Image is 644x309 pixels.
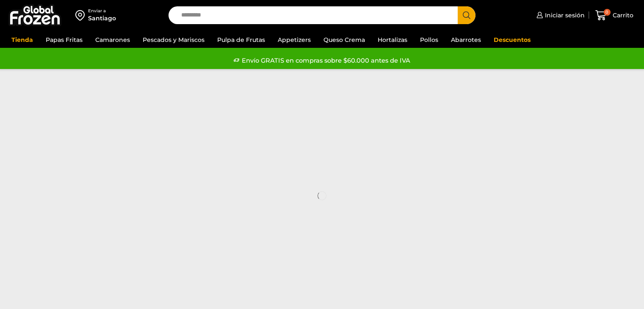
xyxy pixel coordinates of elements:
[274,32,315,48] a: Appetizers
[489,32,535,48] a: Descuentos
[88,8,116,14] div: Enviar a
[75,8,88,22] img: address-field-icon.svg
[611,11,633,19] span: Carrito
[88,14,116,22] div: Santiago
[458,6,475,24] button: Search button
[91,32,134,48] a: Camarones
[543,11,585,19] span: Iniciar sesión
[447,32,485,48] a: Abarrotes
[319,32,369,48] a: Queso Crema
[138,32,209,48] a: Pescados y Mariscos
[416,32,442,48] a: Pollos
[604,9,611,16] span: 0
[213,32,269,48] a: Pulpa de Frutas
[593,6,636,25] a: 0 Carrito
[534,7,585,24] a: Iniciar sesión
[41,32,87,48] a: Papas Fritas
[373,32,412,48] a: Hortalizas
[7,32,37,48] a: Tienda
